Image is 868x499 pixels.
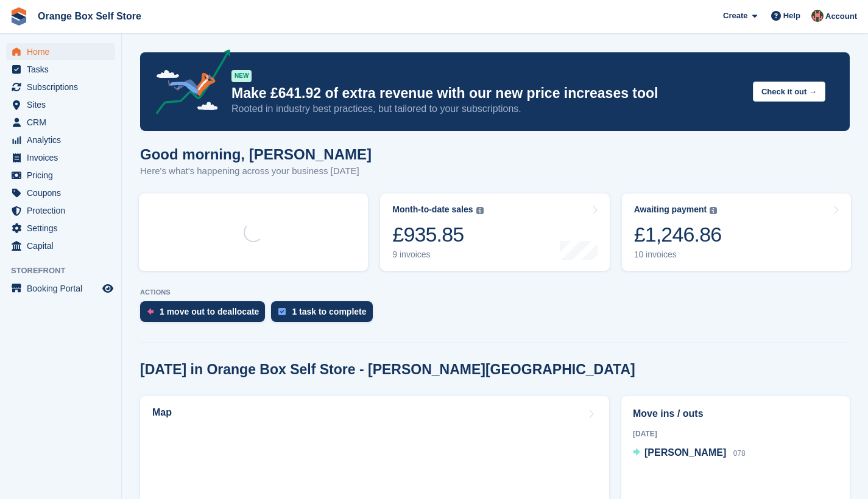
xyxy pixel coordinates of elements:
p: Rooted in industry best practices, but tailored to your subscriptions. [231,102,743,116]
span: Coupons [27,184,100,201]
a: menu [6,96,115,113]
a: Orange Box Self Store [33,6,146,26]
img: task-75834270c22a3079a89374b754ae025e5fb1db73e45f91037f5363f120a921f8.svg [278,308,286,315]
span: Analytics [27,131,100,148]
h2: [DATE] in Orange Box Self Store - [PERSON_NAME][GEOGRAPHIC_DATA] [140,361,635,378]
a: menu [6,43,115,60]
div: Month-to-date sales [392,204,473,215]
span: Account [825,10,857,23]
a: Preview store [101,281,115,296]
a: menu [6,280,115,297]
a: menu [6,79,115,96]
a: menu [6,61,115,78]
span: 078 [733,449,746,458]
div: Awaiting payment [634,204,707,215]
a: menu [6,202,115,219]
span: Settings [27,220,100,237]
a: menu [6,237,115,254]
a: Month-to-date sales £935.85 9 invoices [380,194,609,271]
img: icon-info-grey-7440780725fd019a000dd9b08b2336e03edf1995a4989e88bcd33f0948082b44.svg [476,207,484,214]
a: menu [6,167,115,184]
a: 1 task to complete [271,301,378,328]
a: 1 move out to deallocate [140,301,271,328]
p: Here's what's happening across your business [DATE] [140,164,372,178]
div: 1 move out to deallocate [160,307,259,316]
div: [DATE] [633,428,838,439]
a: menu [6,220,115,237]
span: Booking Portal [27,280,100,297]
span: Storefront [11,265,121,277]
img: David Clark [811,10,824,22]
span: Tasks [27,61,100,78]
h2: Map [152,407,172,418]
span: [PERSON_NAME] [644,447,726,458]
span: Home [27,43,100,60]
span: CRM [27,114,100,131]
img: stora-icon-8386f47178a22dfd0bd8f6a31ec36ba5ce8667c1dd55bd0f319d3a0aa187defe.svg [10,7,28,26]
span: Invoices [27,149,100,166]
div: 9 invoices [392,249,483,260]
span: Subscriptions [27,79,100,96]
span: Protection [27,202,100,219]
div: £935.85 [392,222,483,247]
p: Make £641.92 of extra revenue with our new price increases tool [231,85,743,102]
span: Create [723,10,747,22]
div: 10 invoices [634,249,722,260]
p: ACTIONS [140,288,850,296]
button: Check it out → [753,82,825,102]
h2: Move ins / outs [633,407,838,421]
span: Capital [27,237,100,254]
a: Awaiting payment £1,246.86 10 invoices [622,194,851,271]
h1: Good morning, [PERSON_NAME] [140,146,372,162]
a: menu [6,184,115,201]
span: Sites [27,96,100,113]
img: price-adjustments-announcement-icon-8257ccfd72463d97f412b2fc003d46551f7dbcb40ab6d574587a9cd5c0d94... [146,49,231,119]
a: menu [6,149,115,166]
img: icon-info-grey-7440780725fd019a000dd9b08b2336e03edf1995a4989e88bcd33f0948082b44.svg [710,207,717,214]
div: 1 task to complete [292,307,366,316]
img: move_outs_to_deallocate_icon-f764333ba52eb49d3ac5e1228854f67142a1ed5810a6f6cc68b1a99e826820c5.svg [147,308,153,315]
span: Help [783,10,800,22]
a: menu [6,114,115,131]
a: [PERSON_NAME] 078 [633,445,746,461]
div: £1,246.86 [634,222,722,247]
a: menu [6,131,115,148]
div: NEW [231,70,252,82]
span: Pricing [27,167,100,184]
